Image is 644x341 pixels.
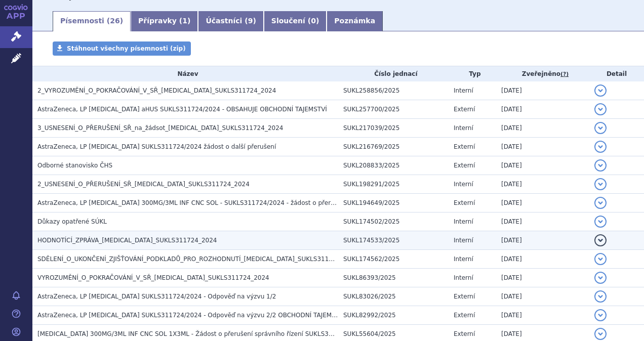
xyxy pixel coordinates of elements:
a: Sloučení (0) [264,11,327,31]
td: [DATE] [496,287,589,306]
td: [DATE] [496,81,589,100]
td: SUKL174533/2025 [338,231,449,250]
button: detail [594,122,607,134]
span: Interní [454,255,473,263]
td: SUKL257700/2025 [338,100,449,119]
td: [DATE] [496,306,589,325]
button: detail [594,328,607,340]
span: Důkazy opatřené SÚKL [37,218,107,225]
span: Externí [454,162,475,169]
span: Externí [454,293,475,300]
td: SUKL217039/2025 [338,119,449,138]
td: [DATE] [496,212,589,231]
span: Interní [454,124,473,132]
span: Externí [454,199,475,206]
button: detail [594,234,607,246]
td: [DATE] [496,250,589,269]
td: [DATE] [496,119,589,138]
button: detail [594,159,607,172]
td: SUKL174502/2025 [338,212,449,231]
span: 2_VYROZUMĚNÍ_O_POKRAČOVÁNÍ_V_SŘ_ULTOMIRIS_SUKLS311724_2024 [37,87,276,94]
td: SUKL83026/2025 [338,287,449,306]
td: [DATE] [496,138,589,156]
span: 26 [110,17,119,25]
th: Typ [449,66,496,81]
button: detail [594,84,607,97]
span: 0 [311,17,316,25]
span: 2_USNESENÍ_O_PŘERUŠENÍ_SŘ_ULTOMIRIS_SUKLS311724_2024 [37,181,250,188]
td: [DATE] [496,156,589,175]
th: Detail [589,66,644,81]
td: SUKL258856/2025 [338,81,449,100]
span: ULTOMIRIS 300MG/3ML INF CNC SOL 1X3ML - Žádost o přerušení správního řízení SUKLS311724/2024 [37,330,366,337]
span: AstraZeneca, LP Ultomiris aHUS SUKLS311724/2024 - OBSAHUJE OBCHODNÍ TAJEMSTVÍ [37,106,327,113]
button: detail [594,216,607,228]
td: SUKL82992/2025 [338,306,449,325]
span: Externí [454,143,475,150]
a: Účastníci (9) [198,11,263,31]
th: Název [32,66,338,81]
span: SDĚLENÍ_O_UKONČENÍ_ZJIŠŤOVÁNÍ_PODKLADŮ_PRO_ROZHODNUTÍ_ULTOMIRIS_SUKLS311724_2024 [37,255,359,263]
span: VYROZUMĚNÍ_O_POKRAČOVÁNÍ_V_SŘ_ULTOMIRIS_SUKLS311724_2024 [37,274,269,281]
a: Stáhnout všechny písemnosti (zip) [53,41,191,56]
button: detail [594,290,607,303]
span: Externí [454,312,475,319]
span: Externí [454,330,475,337]
td: [DATE] [496,100,589,119]
button: detail [594,309,607,321]
span: Interní [454,218,473,225]
span: 1 [182,17,187,25]
span: AstraZeneca, LP ULTOMIRIS 300MG/3ML INF CNC SOL - SUKLS311724/2024 - žádost o přerušení [37,199,347,206]
span: Stáhnout všechny písemnosti (zip) [67,45,186,52]
span: HODNOTÍCÍ_ZPRÁVA_ULTOMIRIS_SUKLS311724_2024 [37,237,217,244]
span: AstraZeneca, LP Ultomiris SUKLS311724/2024 - Odpověď na výzvu 1/2 [37,293,276,300]
span: Externí [454,106,475,113]
td: [DATE] [496,231,589,250]
span: AstraZeneca, LP Ultomiris SUKLS311724/2024 žádost o další přerušení [37,143,276,150]
th: Číslo jednací [338,66,449,81]
td: [DATE] [496,269,589,287]
span: AstraZeneca, LP Ultomiris SUKLS311724/2024 - Odpověď na výzvu 2/2 OBCHODNÍ TAJEMSTVÍ [37,312,345,319]
th: Zveřejněno [496,66,589,81]
abbr: (?) [560,71,569,78]
td: [DATE] [496,175,589,194]
td: SUKL198291/2025 [338,175,449,194]
button: detail [594,178,607,190]
span: Interní [454,274,473,281]
td: SUKL86393/2025 [338,269,449,287]
td: SUKL208833/2025 [338,156,449,175]
span: 3_USNESENÍ_O_PŘERUŠENÍ_SŘ_na_žádsot_ULTOMIRIS_SUKLS311724_2024 [37,124,283,132]
td: SUKL216769/2025 [338,138,449,156]
td: SUKL174562/2025 [338,250,449,269]
span: Odborné stanovisko ČHS [37,162,112,169]
button: detail [594,103,607,115]
a: Poznámka [327,11,383,31]
a: Přípravky (1) [131,11,198,31]
span: Interní [454,181,473,188]
span: Interní [454,237,473,244]
span: Interní [454,87,473,94]
button: detail [594,197,607,209]
td: [DATE] [496,194,589,212]
span: 9 [248,17,253,25]
a: Písemnosti (26) [53,11,131,31]
button: detail [594,141,607,153]
td: SUKL194649/2025 [338,194,449,212]
button: detail [594,253,607,265]
button: detail [594,272,607,284]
